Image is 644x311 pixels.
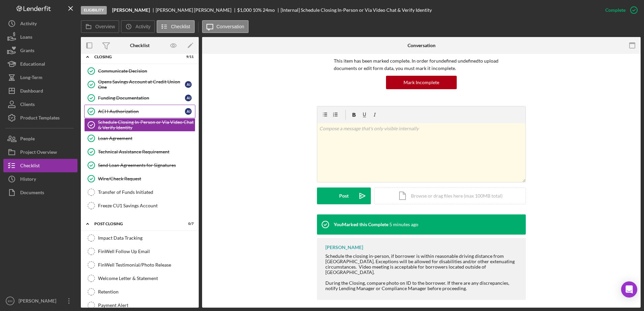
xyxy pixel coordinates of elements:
[339,187,349,204] div: Post
[20,145,57,161] div: Project Overview
[325,280,519,291] div: During the Closing, compare photo on ID to the borrower. If there are any discrepancies, notify L...
[94,55,177,59] div: Closing
[98,235,195,241] div: Impact Data Tracking
[263,7,275,13] div: 24 mo
[3,186,77,199] button: Documents
[20,172,36,187] div: History
[3,98,77,111] button: Clients
[605,3,625,17] div: Complete
[621,281,637,298] div: Open Intercom Messenger
[20,17,37,32] div: Activity
[98,136,195,141] div: Loan Agreement
[94,222,177,226] div: Post Closing
[317,187,371,204] button: Post
[253,7,262,13] div: 10 %
[98,276,195,281] div: Welcome Letter & Statement
[3,84,77,98] button: Dashboard
[3,17,77,30] a: Activity
[20,57,45,72] div: Educational
[389,222,418,227] time: 2025-10-15 21:05
[130,43,150,48] div: Checklist
[3,172,77,186] button: History
[3,71,77,84] button: Long-Term
[98,262,195,268] div: FinWell Testimonial/Photo Release
[84,91,195,105] a: Funding DocumentationAI
[84,132,195,145] a: Loan Agreement
[20,132,35,147] div: People
[157,20,195,33] button: Checklist
[325,253,519,275] div: Schedule the closing in-person, if borrower is within reasonable driving distance from [GEOGRAPHI...
[84,272,195,285] a: Welcome Letter & Statement
[599,3,641,17] button: Complete
[81,6,107,14] div: Eligibility
[98,68,195,74] div: Communicate Decision
[17,294,61,309] div: [PERSON_NAME]
[84,172,195,185] a: Wire/Check Request
[98,109,185,114] div: ACH Authorization
[334,57,509,72] p: This item has been marked complete. In order for undefined undefined to upload documents or edit ...
[8,299,12,303] text: KH
[20,44,34,59] div: Grants
[98,189,195,195] div: Transfer of Funds Initiated
[84,231,195,245] a: Impact Data Tracking
[20,30,32,45] div: Loans
[121,20,155,33] button: Activity
[237,7,252,13] span: $1,000
[281,7,432,13] div: [Internal] Schedule Closing In-Person or Via Video Chat & Verify Identity
[98,119,195,130] div: Schedule Closing In-Person or Via Video Chat & Verify Identity
[84,285,195,299] a: Retention
[98,203,195,208] div: Freeze CU1 Savings Account
[112,7,150,13] b: [PERSON_NAME]
[20,98,35,113] div: Clients
[84,185,195,199] a: Transfer of Funds Initiated
[171,24,190,29] label: Checklist
[3,132,77,145] button: People
[84,199,195,212] a: Freeze CU1 Savings Account
[84,245,195,258] a: FinWell Follow Up Email
[84,118,195,132] a: Schedule Closing In-Person or Via Video Chat & Verify Identity
[84,159,195,172] a: Send Loan Agreements for Signatures
[135,24,150,29] label: Activity
[98,176,195,181] div: Wire/Check Request
[84,105,195,118] a: ACH AuthorizationAI
[98,289,195,295] div: Retention
[386,76,457,89] button: Mark Incomplete
[3,159,77,172] button: Checklist
[3,44,77,57] button: Grants
[3,30,77,44] a: Loans
[156,7,237,13] div: [PERSON_NAME] [PERSON_NAME]
[84,145,195,159] a: Technical Assistance Requirement
[84,78,195,91] a: Opens Savings Account at Credit Union OneAI
[81,20,119,33] button: Overview
[3,145,77,159] button: Project Overview
[217,24,245,29] label: Conversation
[98,303,195,308] div: Payment Alert
[3,57,77,71] button: Educational
[20,71,42,86] div: Long-Term
[325,245,363,250] div: [PERSON_NAME]
[182,222,194,226] div: 0 / 7
[20,186,44,201] div: Documents
[20,159,40,174] div: Checklist
[182,55,194,59] div: 9 / 11
[98,79,185,90] div: Opens Savings Account at Credit Union One
[98,249,195,254] div: FinWell Follow Up Email
[185,81,192,88] div: A I
[185,108,192,115] div: A I
[202,20,249,33] button: Conversation
[408,43,436,48] div: Conversation
[98,149,195,154] div: Technical Assistance Requirement
[185,95,192,101] div: A I
[3,111,77,125] button: Product Templates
